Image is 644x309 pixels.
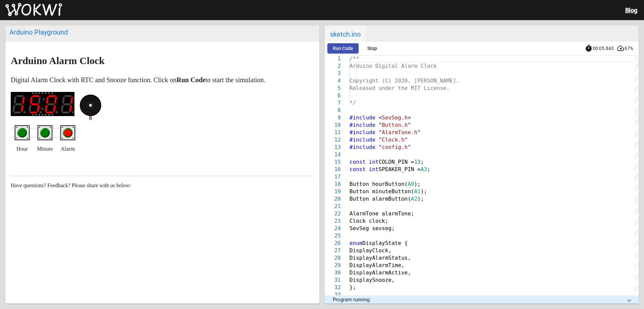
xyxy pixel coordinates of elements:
span: const [350,159,366,165]
span: SevSeg sevseg; [350,225,395,231]
span: ); [421,188,427,195]
strong: Run Code [176,76,205,84]
small: Minute [37,144,53,154]
div: 25 [325,232,341,240]
span: DisplayAlarmActive, [350,269,411,276]
span: config.h [382,144,408,150]
span: " [379,137,382,143]
div: 13 [325,144,341,151]
span: DisplaySnooze, [350,277,395,283]
div: 27 [325,247,341,254]
div: 14 [325,151,341,158]
span: #include [350,129,375,136]
span: Button.h [382,122,408,128]
span: DisplayAlarmTime, [350,262,405,268]
div: 3 [325,70,341,77]
a: Blog [625,7,637,14]
span: Clock clock; [350,218,388,224]
div: 29 [325,262,341,269]
div: 21 [325,203,341,210]
span: A1 [414,188,421,195]
mat-expansion-panel-header: Program running [325,296,639,304]
span: Released under the MIT License. [350,85,450,91]
div: 2 [325,62,341,70]
span: " [379,144,382,150]
span: DisplayAlarmStatus, [350,255,411,261]
span: < [379,114,382,121]
span: A3 [421,166,427,172]
span: }; [350,284,356,291]
span: Button hourButton( [350,181,408,187]
mat-panel-title: Program running [333,297,623,303]
div: 8 [325,107,341,114]
span: enum [350,240,363,246]
mat-icon: speed [616,44,625,52]
div: 18 [325,181,341,188]
span: sketch.ino [325,25,366,42]
span: > [408,114,411,121]
img: Wokwi [5,3,62,16]
span: int [369,159,379,165]
div: 23 [325,217,341,225]
span: Have questions? Feedback? Please share with us below: [11,183,131,188]
button: Run Code [327,43,359,53]
div: 24 [325,225,341,232]
span: COLON_PIN = [379,159,414,165]
textarea: Editor content;Press Alt+F1 for Accessibility Options. [350,55,350,55]
small: Hour [16,144,28,154]
span: #include [350,114,375,121]
p: Digital Alarm Clock with RTC and Snooze function. Click on to start the simulation. [11,74,314,85]
span: #include [350,144,375,150]
span: SPEAKER_PIN = [379,166,421,172]
span: ; [421,159,424,165]
span: Run Code [333,46,353,51]
span: DisplayState { [363,240,408,246]
span: Button minuteButton( [350,188,414,195]
button: Stop [361,43,383,53]
span: A2 [411,196,417,202]
span: AlarmTone alarmTone; [350,210,414,217]
span: 00:05.843 [593,46,614,51]
span: " [417,129,421,136]
div: 33 [325,291,341,299]
div: Arduino Playground [9,28,315,36]
span: ); [414,181,421,187]
div: 22 [325,210,341,217]
div: 26 [325,240,341,247]
div: 19 [325,188,341,195]
div: 6 [325,92,341,99]
div: 15 [325,158,341,166]
span: #include [350,122,375,128]
span: AlarmTone.h [382,129,417,136]
span: Button alarmButton( [350,196,411,202]
span: ; [427,166,430,172]
div: 30 [325,269,341,276]
span: Stop [367,46,377,51]
span: " [408,122,411,128]
span: " [379,129,382,136]
span: DisplayClock, [350,247,391,254]
div: 4 [325,77,341,85]
mat-icon: timer [585,44,593,52]
span: int [369,166,379,172]
span: #include [350,137,375,143]
div: 31 [325,276,341,284]
div: 11 [325,129,341,136]
span: " [379,122,382,128]
div: 20 [325,195,341,203]
div: 28 [325,254,341,262]
span: Clock.h [382,137,404,143]
h1: Arduino Alarm Clock [11,55,314,66]
span: " [408,144,411,150]
span: Copyright (C) 2020, [PERSON_NAME]. [350,78,460,84]
span: ); [417,196,424,202]
div: 9 [325,114,341,121]
span: " [405,137,408,143]
span: const [350,166,366,172]
span: Arduino Digital Alarm Clock [350,63,437,69]
div: 1 [325,55,341,62]
span: 67% [625,46,639,51]
div: 16 [325,166,341,173]
div: 5 [325,85,341,92]
span: A0 [408,181,414,187]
